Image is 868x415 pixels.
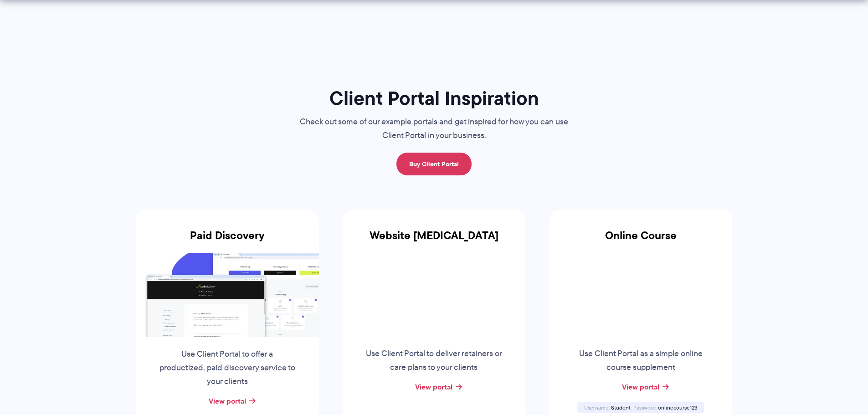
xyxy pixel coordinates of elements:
[282,115,587,143] p: Check out some of our example portals and get inspired for how you can use Client Portal in your ...
[611,404,631,411] span: Student
[584,404,610,411] span: Username
[158,348,297,389] p: Use Client Portal to offer a productized, paid discovery service to your clients
[571,347,710,374] p: Use Client Portal as a simple online course supplement
[365,347,503,374] p: Use Client Portal to deliver retainers or care plans to your clients
[415,381,452,392] a: View portal
[343,229,526,253] h3: Website [MEDICAL_DATA]
[622,381,659,392] a: View portal
[282,86,587,110] h1: Client Portal Inspiration
[658,404,697,411] span: onlinecourse123
[136,229,319,253] h3: Paid Discovery
[549,229,732,253] h3: Online Course
[209,395,246,406] a: View portal
[633,404,657,411] span: Password
[396,153,472,175] a: Buy Client Portal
